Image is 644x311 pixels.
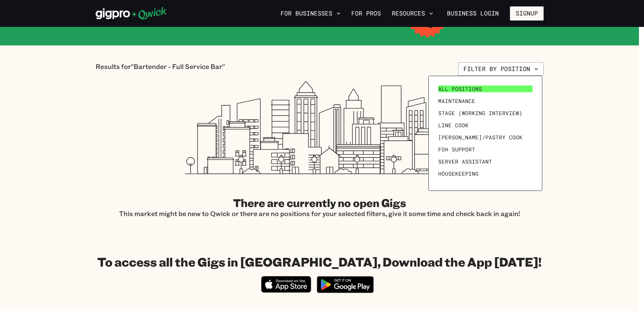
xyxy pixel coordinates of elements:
span: Prep Cook [438,182,469,189]
span: FOH Support [438,146,475,153]
span: Line Cook [438,122,469,129]
span: Maintenance [438,98,475,104]
span: [PERSON_NAME]/Pastry Cook [438,134,522,141]
span: Stage (working interview) [438,110,522,116]
span: All Positions [438,85,482,92]
span: Housekeeping [438,170,479,177]
ul: Filter by position [436,83,535,184]
span: Server Assistant [438,158,492,165]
